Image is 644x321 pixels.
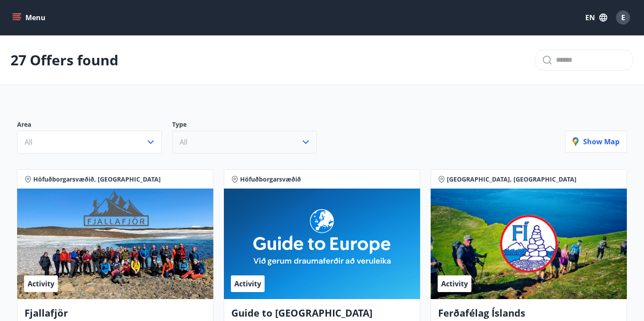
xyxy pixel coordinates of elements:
span: Activity [234,279,261,289]
button: Show map [565,131,627,153]
p: 27 Offers found [11,50,118,70]
button: All [17,131,162,153]
span: Höfuðborgarsvæðið, [GEOGRAPHIC_DATA] [33,175,161,184]
button: All [172,131,317,153]
span: All [25,137,32,147]
span: [GEOGRAPHIC_DATA], [GEOGRAPHIC_DATA] [447,175,577,184]
p: Show map [573,137,619,146]
button: E [612,7,633,28]
span: Activity [441,279,468,289]
p: Area [17,120,172,131]
button: EN [582,10,611,25]
button: menu [11,10,49,25]
span: Activity [28,279,54,289]
span: All [180,137,188,147]
p: Type [172,120,327,131]
span: E [621,13,625,22]
span: Höfuðborgarsvæðið [240,175,301,184]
